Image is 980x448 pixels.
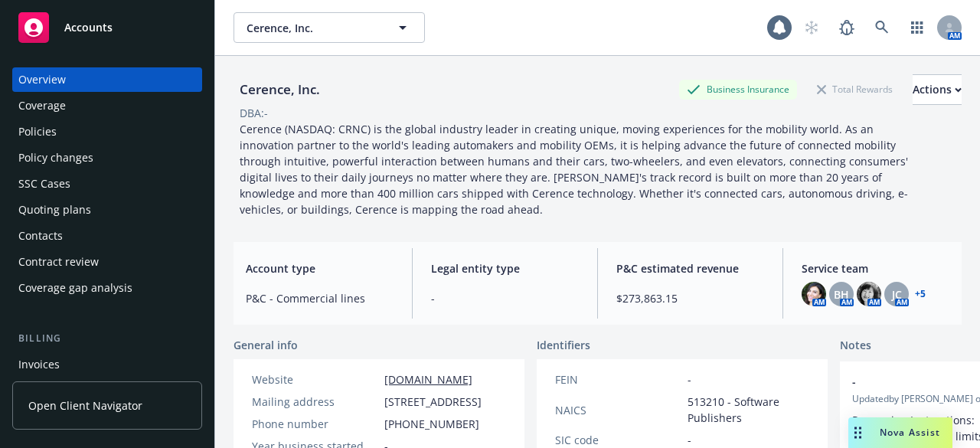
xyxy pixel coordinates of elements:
div: Coverage [18,93,66,118]
a: Contract review [12,250,202,274]
span: General info [234,337,298,353]
div: FEIN [555,371,681,388]
div: Website [252,371,378,388]
a: Switch app [902,12,933,43]
div: Actions [913,75,962,104]
div: Contacts [18,224,63,248]
div: SSC Cases [18,172,70,196]
a: Start snowing [796,12,827,43]
div: Policies [18,119,57,144]
div: Billing [12,331,202,346]
div: Overview [18,67,66,92]
div: Coverage gap analysis [18,276,132,300]
span: Service team [802,260,949,276]
span: Nova Assist [880,426,940,439]
a: Invoices [12,352,202,377]
div: Drag to move [848,417,867,448]
div: Cerence, Inc. [234,80,326,100]
div: Business Insurance [679,80,797,99]
a: Contacts [12,224,202,248]
span: Cerence (NASDAQ: CRNC) is the global industry leader in creating unique, moving experiences for t... [240,122,911,217]
span: - [688,371,691,388]
span: JC [892,286,902,302]
a: Search [867,12,897,43]
div: Policy changes [18,146,93,170]
button: Nova Assist [848,417,952,448]
div: NAICS [555,402,681,418]
span: 513210 - Software Publishers [688,394,809,426]
div: Contract review [18,250,99,274]
a: Policies [12,119,202,144]
a: Overview [12,67,202,92]
span: Account type [246,260,394,276]
div: Mailing address [252,394,378,410]
span: Legal entity type [431,260,579,276]
span: P&C estimated revenue [616,260,764,276]
span: Notes [840,337,871,355]
span: BH [834,286,849,302]
span: P&C - Commercial lines [246,290,394,306]
span: Identifiers [537,337,590,353]
div: DBA: - [240,105,268,121]
span: [STREET_ADDRESS] [384,394,482,410]
a: Report a Bug [831,12,862,43]
button: Cerence, Inc. [234,12,425,43]
a: SSC Cases [12,172,202,196]
span: $273,863.15 [616,290,764,306]
a: Coverage [12,93,202,118]
div: Invoices [18,352,60,377]
span: - [688,432,691,448]
div: Phone number [252,416,378,432]
a: Coverage gap analysis [12,276,202,300]
span: Cerence, Inc. [247,20,379,36]
img: photo [857,282,881,306]
a: Quoting plans [12,198,202,222]
span: - [431,290,579,306]
a: Policy changes [12,146,202,170]
a: +5 [915,289,926,299]
span: Accounts [64,21,113,34]
div: SIC code [555,432,681,448]
a: [DOMAIN_NAME] [384,372,472,387]
img: photo [802,282,826,306]
button: Actions [913,74,962,105]
span: [PHONE_NUMBER] [384,416,479,432]
div: Total Rewards [809,80,900,99]
a: Accounts [12,6,202,49]
span: Open Client Navigator [28,397,142,414]
div: Quoting plans [18,198,91,222]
